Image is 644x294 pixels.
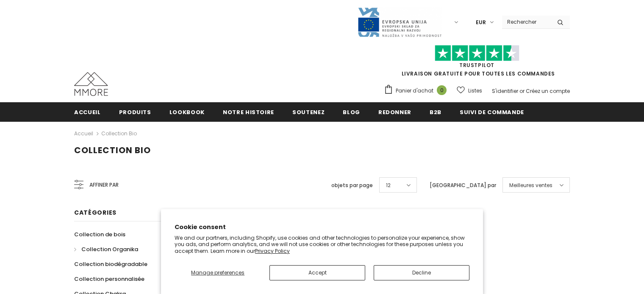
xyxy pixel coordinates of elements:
[430,181,496,190] label: [GEOGRAPHIC_DATA] par
[74,108,101,116] span: Accueil
[476,18,486,27] span: EUR
[74,102,101,121] a: Accueil
[468,87,482,95] span: Listes
[175,223,469,232] h2: Cookie consent
[169,102,205,121] a: Lookbook
[384,84,451,97] a: Panier d'achat 0
[430,102,441,121] a: B2B
[396,87,433,95] span: Panier d'achat
[386,181,391,190] span: 12
[223,108,274,116] span: Notre histoire
[492,87,518,95] a: S'identifier
[509,181,552,190] span: Meilleures ventes
[384,49,570,77] span: LIVRAISON GRATUITE POUR TOUTES LES COMMANDES
[74,72,108,96] img: Cas MMORE
[191,269,244,276] span: Manage preferences
[435,45,519,62] img: Faites confiance aux étoiles pilotes
[430,108,441,116] span: B2B
[175,235,469,255] p: We and our partners, including Shopify, use cookies and other technologies to personalize your ex...
[74,129,93,139] a: Accueil
[378,108,411,116] span: Redonner
[74,257,147,272] a: Collection biodégradable
[223,102,274,121] a: Notre histoire
[502,16,551,28] input: Search Site
[74,144,151,156] span: Collection Bio
[74,230,125,238] span: Collection de bois
[292,102,325,121] a: soutenez
[74,272,144,286] a: Collection personnalisée
[460,108,524,116] span: Suivi de commande
[255,247,290,255] a: Privacy Policy
[74,275,144,283] span: Collection personnalisée
[374,265,469,280] button: Decline
[343,108,360,116] span: Blog
[331,181,373,190] label: objets par page
[119,102,151,121] a: Produits
[119,108,151,116] span: Produits
[357,18,442,25] a: Javni Razpis
[378,102,411,121] a: Redonner
[526,87,570,95] a: Créez un compte
[74,208,117,217] span: Catégories
[519,87,525,95] span: or
[74,227,125,242] a: Collection de bois
[457,83,482,98] a: Listes
[101,130,137,137] a: Collection Bio
[357,7,442,38] img: Javni Razpis
[292,108,325,116] span: soutenez
[169,108,205,116] span: Lookbook
[81,245,138,253] span: Collection Organika
[460,102,524,121] a: Suivi de commande
[175,265,261,280] button: Manage preferences
[74,260,147,268] span: Collection biodégradable
[343,102,360,121] a: Blog
[74,242,138,257] a: Collection Organika
[89,180,119,190] span: Affiner par
[437,85,447,95] span: 0
[459,62,494,69] a: TrustPilot
[269,265,365,280] button: Accept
